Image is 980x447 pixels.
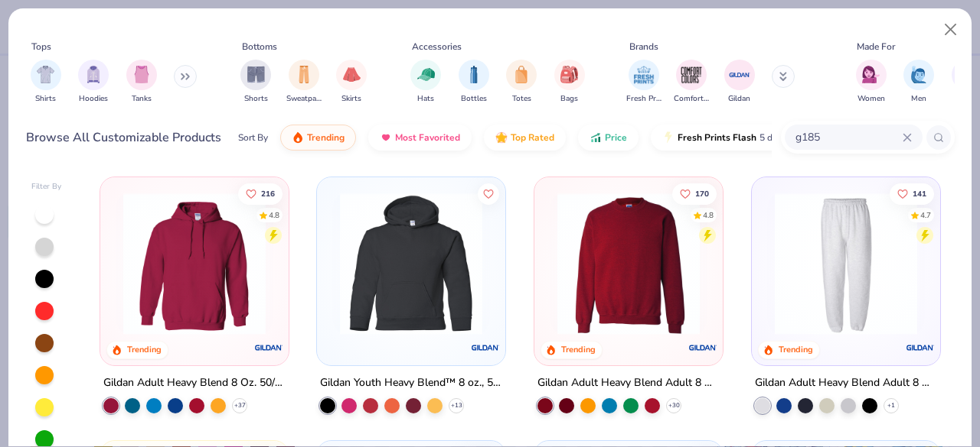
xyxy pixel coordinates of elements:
img: Gildan logo [905,332,936,363]
img: Bottles Image [465,66,482,83]
div: Gildan Adult Heavy Blend 8 Oz. 50/50 Hooded Sweatshirt [103,374,286,393]
div: Bottoms [242,40,277,53]
img: d2b2286b-b497-4353-abda-ca1826771838 [332,193,490,335]
button: filter button [410,60,441,105]
div: filter for Fresh Prints [626,60,661,105]
button: filter button [506,60,537,105]
div: 4.8 [703,209,714,221]
img: trending.gif [292,131,304,144]
span: Shorts [244,93,268,105]
button: filter button [724,60,755,105]
span: Men [911,93,926,105]
img: Shirts Image [37,66,54,83]
div: filter for Women [856,60,887,105]
img: flash.gif [662,131,675,144]
button: filter button [554,60,585,105]
div: filter for Skirts [336,60,367,105]
span: Women [857,93,885,105]
span: Hats [417,93,434,105]
img: Gildan logo [253,332,283,363]
img: a164e800-7022-4571-a324-30c76f641635 [273,193,430,335]
button: Price [578,125,639,151]
div: 4.8 [269,209,279,221]
img: Tanks Image [133,66,150,83]
button: filter button [31,60,61,105]
span: 170 [695,189,709,197]
button: Like [238,183,283,204]
button: Close [936,15,965,44]
span: + 37 [234,401,245,410]
img: Totes Image [513,66,530,83]
span: Sweatpants [286,93,322,105]
div: filter for Comfort Colors [674,60,709,105]
button: Like [890,183,934,204]
span: Hoodies [79,93,108,105]
button: filter button [626,60,661,105]
div: filter for Hoodies [78,60,109,105]
span: Bottles [461,93,487,105]
span: 141 [913,189,926,197]
img: Hoodies Image [85,66,102,83]
button: Trending [280,125,356,151]
button: filter button [336,60,367,105]
button: Like [479,183,500,204]
img: TopRated.gif [495,131,508,144]
button: filter button [459,60,489,105]
img: most_fav.gif [380,131,392,144]
img: Men Image [910,66,927,83]
span: Price [605,131,627,144]
button: filter button [903,60,934,105]
span: Fresh Prints [626,93,661,105]
span: Top Rated [511,131,554,144]
img: Women Image [862,66,880,83]
div: Sort By [238,131,268,144]
button: filter button [240,60,271,105]
img: Skirts Image [343,66,361,83]
div: Accessories [412,40,462,53]
img: Comfort Colors Image [680,63,703,86]
span: + 30 [668,401,680,410]
button: Like [672,183,717,204]
div: Tops [31,40,51,53]
span: Totes [512,93,531,105]
img: Bags Image [560,66,577,83]
span: 5 day delivery [759,129,816,147]
img: Gildan logo [688,332,718,363]
button: Top Rated [484,125,566,151]
img: Shorts Image [247,66,265,83]
div: filter for Bottles [459,60,489,105]
div: Gildan Adult Heavy Blend Adult 8 Oz. 50/50 Fleece Crew [537,374,720,393]
img: 13b9c606-79b1-4059-b439-68fabb1693f9 [767,193,925,335]
img: Fresh Prints Image [632,63,655,86]
span: + 1 [887,401,895,410]
div: filter for Tanks [126,60,157,105]
span: Shirts [35,93,56,105]
span: Tanks [132,93,152,105]
div: filter for Totes [506,60,537,105]
span: Gildan [728,93,750,105]
span: Fresh Prints Flash [678,131,756,144]
div: filter for Hats [410,60,441,105]
img: Hats Image [417,66,435,83]
button: filter button [286,60,322,105]
div: filter for Men [903,60,934,105]
div: filter for Shorts [240,60,271,105]
span: Most Favorited [395,131,460,144]
span: Bags [560,93,578,105]
div: filter for Bags [554,60,585,105]
div: Gildan Youth Heavy Blend™ 8 oz., 50/50 Hooded Sweatshirt [320,374,502,393]
div: Filter By [31,181,62,193]
button: filter button [674,60,709,105]
span: Comfort Colors [674,93,709,105]
button: Fresh Prints Flash5 day delivery [651,125,828,151]
span: Skirts [341,93,361,105]
button: filter button [126,60,157,105]
div: filter for Shirts [31,60,61,105]
img: 01756b78-01f6-4cc6-8d8a-3c30c1a0c8ac [116,193,273,335]
button: filter button [78,60,109,105]
div: Browse All Customizable Products [26,128,221,147]
div: Gildan Adult Heavy Blend Adult 8 Oz. 50/50 Sweatpants [755,374,937,393]
span: Trending [307,131,345,144]
img: Sweatpants Image [296,66,312,83]
img: Gildan logo [470,332,501,363]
